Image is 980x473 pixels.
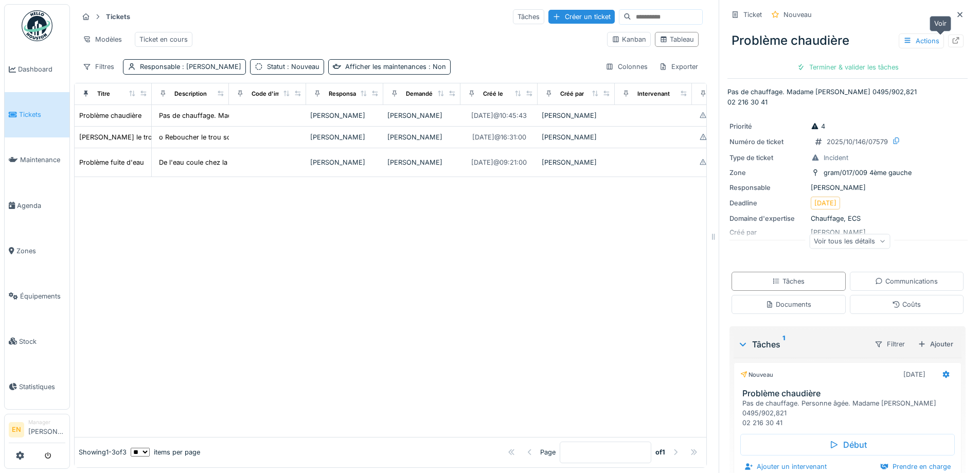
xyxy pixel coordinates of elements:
[19,110,65,119] span: Tickets
[472,132,526,142] div: [DATE] @ 16:31:00
[22,10,52,41] img: Badge_color-CXgf-gQk.svg
[483,90,503,98] div: Créé le
[310,132,379,142] div: [PERSON_NAME]
[345,62,446,72] div: Afficher les maintenances
[406,90,443,98] div: Demandé par
[285,63,319,71] span: : Nouveau
[729,214,966,223] div: Chauffage, ECS
[97,90,110,98] div: Titre
[729,137,807,147] div: Numéro de ticket
[16,246,65,256] span: Zones
[782,338,785,351] sup: 1
[655,447,665,457] strong: of 1
[78,32,127,47] div: Modèles
[19,337,65,346] span: Stock
[824,153,848,163] div: Incident
[738,338,866,351] div: Tâches
[387,132,456,142] div: [PERSON_NAME]
[329,90,365,98] div: Responsable
[9,418,65,443] a: EN Manager[PERSON_NAME]
[793,60,903,74] div: Terminer & valider les tâches
[540,447,556,457] div: Page
[729,214,807,223] div: Domaine d'expertise
[560,90,584,98] div: Créé par
[899,33,944,48] div: Actions
[180,63,241,71] span: : [PERSON_NAME]
[5,183,69,228] a: Agenda
[174,90,207,98] div: Description
[729,168,807,178] div: Zone
[387,157,456,167] div: [PERSON_NAME]
[102,12,134,22] strong: Tickets
[79,111,141,120] div: Problème chaudière
[5,319,69,364] a: Stock
[660,34,694,44] div: Tableau
[892,300,921,309] div: Coûts
[20,155,65,165] span: Maintenance
[5,273,69,319] a: Équipements
[159,132,311,142] div: o Reboucher le trou sous la chaudière, o Refai...
[5,364,69,409] a: Statistiques
[765,300,811,309] div: Documents
[914,337,957,351] div: Ajouter
[310,157,379,167] div: [PERSON_NAME]
[930,16,951,31] div: Voir
[28,418,65,441] li: [PERSON_NAME]
[28,418,65,426] div: Manager
[870,337,910,352] div: Filtrer
[79,157,144,167] div: Problème fuite d'eau
[310,111,379,120] div: [PERSON_NAME]
[824,168,912,178] div: gram/017/009 4ème gauche
[19,382,65,392] span: Statistiques
[9,422,24,437] li: EN
[601,59,652,74] div: Colonnes
[742,398,957,428] div: Pas de chauffage. Personne âgée. Madame [PERSON_NAME] 0495/902,821 02 216 30 41
[729,153,807,163] div: Type de ticket
[729,121,807,131] div: Priorité
[5,92,69,137] a: Tickets
[814,198,836,208] div: [DATE]
[267,62,319,72] div: Statut
[654,59,703,74] div: Exporter
[729,183,807,192] div: Responsable
[79,447,127,457] div: Showing 1 - 3 of 3
[612,34,646,44] div: Kanban
[159,111,327,120] div: Pas de chauffage. Madame [PERSON_NAME] 0495...
[513,9,544,24] div: Tâches
[131,447,200,457] div: items per page
[5,137,69,183] a: Maintenance
[772,276,805,286] div: Tâches
[471,157,527,167] div: [DATE] @ 09:21:00
[740,371,773,379] div: Nouveau
[139,34,188,44] div: Ticket en cours
[17,201,65,211] span: Agenda
[637,90,670,98] div: Intervenant
[783,10,812,20] div: Nouveau
[542,111,611,120] div: [PERSON_NAME]
[140,62,241,72] div: Responsable
[5,47,69,92] a: Dashboard
[903,370,925,379] div: [DATE]
[20,291,65,301] span: Équipements
[159,157,310,167] div: De l'eau coule chez la voisine d'en bas. Appar...
[542,157,611,167] div: [PERSON_NAME]
[18,64,65,74] span: Dashboard
[5,228,69,273] a: Zones
[811,121,825,131] div: 4
[727,87,968,107] p: Pas de chauffage. Madame [PERSON_NAME] 0495/902,821 02 216 30 41
[740,434,955,456] div: Début
[743,10,762,20] div: Ticket
[78,59,119,74] div: Filtres
[727,27,968,54] div: Problème chaudière
[387,111,456,120] div: [PERSON_NAME]
[542,132,611,142] div: [PERSON_NAME]
[548,10,615,24] div: Créer un ticket
[79,132,447,142] div: [PERSON_NAME] le trou sous la chaudière et refaire la peinture du plafond et des murs qui s’effri...
[252,90,304,98] div: Code d'imputation
[471,111,527,120] div: [DATE] @ 10:45:43
[729,183,966,192] div: [PERSON_NAME]
[809,234,890,249] div: Voir tous les détails
[742,389,957,398] h3: Problème chaudière
[426,63,446,71] span: : Non
[875,276,938,286] div: Communications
